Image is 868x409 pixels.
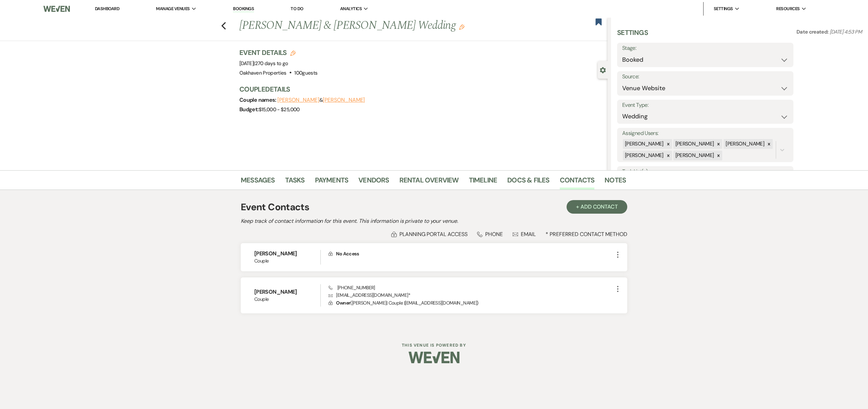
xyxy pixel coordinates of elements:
a: Payments [315,175,349,190]
span: | [254,60,288,67]
div: Planning Portal Access [391,231,467,238]
span: Oakhaven Properties [239,70,287,76]
span: & [277,97,365,103]
button: + Add Contact [567,200,627,214]
a: Bookings [233,6,254,12]
p: [EMAIL_ADDRESS][DOMAIN_NAME] * [329,291,614,299]
h3: Event Details [239,48,317,57]
div: [PERSON_NAME] [623,151,665,160]
span: 270 days to go [255,60,288,67]
span: [PHONE_NUMBER] [329,285,375,291]
a: Docs & Files [507,175,549,190]
a: To Do [291,6,303,12]
h1: Event Contacts [241,200,309,214]
h2: Keep track of contact information for this event. This information is private to your venue. [241,217,627,225]
div: [PERSON_NAME] [724,139,765,149]
a: Timeline [469,175,497,190]
div: Email [513,231,536,238]
h6: [PERSON_NAME] [254,250,320,257]
span: Budget: [239,106,259,113]
a: Notes [605,175,626,190]
span: Manage Venues [156,5,190,12]
span: [DATE] 4:53 PM [830,28,862,35]
span: Couple [254,296,320,303]
a: Dashboard [95,6,119,12]
button: [PERSON_NAME] [323,97,365,103]
label: Task List(s): [622,167,788,177]
button: Edit [459,24,465,30]
span: Date created: [796,28,830,35]
span: Settings [714,5,733,12]
div: Phone [477,231,503,238]
span: Couple names: [239,96,277,103]
span: No Access [336,251,359,257]
span: 100 guests [294,70,317,76]
a: Rental Overview [399,175,459,190]
a: Tasks [285,175,305,190]
label: Stage: [622,43,788,53]
span: Owner [336,300,350,306]
span: [DATE] [239,60,288,67]
img: Weven Logo [43,2,70,16]
button: Close lead details [600,66,606,73]
button: [PERSON_NAME] [277,97,319,103]
h1: [PERSON_NAME] & [PERSON_NAME] Wedding [239,18,531,34]
span: Couple [254,257,320,265]
a: Vendors [358,175,389,190]
span: Analytics [340,5,362,12]
h3: Settings [617,28,648,43]
div: [PERSON_NAME] [623,139,665,149]
label: Event Type: [622,100,788,110]
img: Weven Logo [409,346,459,369]
span: $15,000 - $25,000 [259,106,300,113]
h3: Couple Details [239,84,601,94]
h6: [PERSON_NAME] [254,288,320,296]
p: ( [PERSON_NAME] | Couple | [EMAIL_ADDRESS][DOMAIN_NAME] ) [329,299,614,307]
label: Source: [622,72,788,82]
a: Messages [241,175,275,190]
div: * Preferred Contact Method [241,231,627,238]
label: Assigned Users: [622,129,788,138]
div: [PERSON_NAME] [673,139,715,149]
span: Resources [776,5,800,12]
div: [PERSON_NAME] [673,151,715,160]
a: Contacts [560,175,595,190]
